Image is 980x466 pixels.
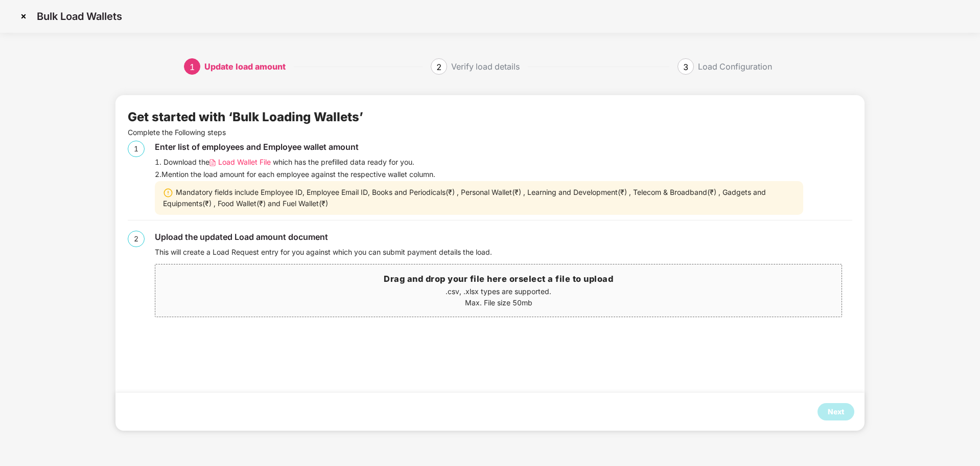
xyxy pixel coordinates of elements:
[155,273,842,286] h3: Drag and drop your file here or
[519,274,614,284] span: select a file to upload
[128,231,145,247] div: 2
[155,247,852,258] div: This will create a Load Request entry for you against which you can submit payment details the load.
[204,58,286,75] div: Update load amount
[155,231,852,243] div: Upload the updated Load amount document
[828,406,844,417] div: Next
[15,8,32,25] img: svg+xml;base64,PHN2ZyBpZD0iQ3Jvc3MtMzJ4MzIiIHhtbG5zPSJodHRwOi8vd3d3LnczLm9yZy8yMDAwL3N2ZyIgd2lkdG...
[128,141,145,157] div: 1
[436,62,441,72] span: 2
[155,286,842,297] p: .csv, .xlsx types are supported.
[218,157,271,168] span: Load Wallet File
[209,159,216,167] img: svg+xml;base64,PHN2ZyB4bWxucz0iaHR0cDovL3d3dy53My5vcmcvMjAwMC9zdmciIHdpZHRoPSIxMi4wNTMiIGhlaWdodD...
[128,107,363,127] div: Get started with ‘Bulk Loading Wallets’
[128,127,852,138] p: Complete the Following steps
[155,141,852,153] div: Enter list of employees and Employee wallet amount
[155,181,803,215] div: Mandatory fields include Employee ID, Employee Email ID, Books and Periodicals(₹) , Personal Wall...
[37,10,122,23] p: Bulk Load Wallets
[155,264,842,317] span: Drag and drop your file here orselect a file to upload.csv, .xlsx types are supported.Max. File s...
[155,169,852,180] div: 2. Mention the load amount for each employee against the respective wallet column.
[155,297,842,308] p: Max. File size 50mb
[155,157,852,168] div: 1. Download the which has the prefilled data ready for you.
[683,62,688,72] span: 3
[190,62,195,72] span: 1
[451,58,520,75] div: Verify load details
[698,58,772,75] div: Load Configuration
[163,188,173,198] img: svg+xml;base64,PHN2ZyBpZD0iV2FybmluZ18tXzIweDIwIiBkYXRhLW5hbWU9Ildhcm5pbmcgLSAyMHgyMCIgeG1sbnM9Im...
